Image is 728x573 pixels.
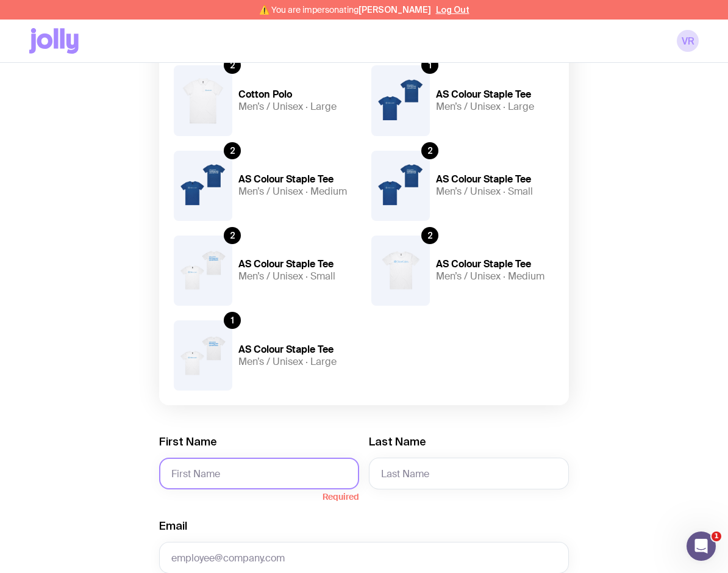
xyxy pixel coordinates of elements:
span: ⚠️ You are impersonating [259,5,431,15]
h5: Men’s / Unisex · Large [436,101,554,113]
button: Log Out [436,5,469,15]
div: 2 [224,57,241,74]
iframe: Intercom live chat [687,532,716,561]
input: First Name [159,458,359,489]
span: Required [159,489,359,502]
h4: AS Colour Staple Tee [238,173,357,186]
label: Last Name [369,434,426,449]
h4: AS Colour Staple Tee [238,344,357,356]
h5: Men’s / Unisex · Large [238,101,357,113]
span: 1 [712,532,721,541]
h4: AS Colour Staple Tee [238,258,357,270]
h5: Men’s / Unisex · Small [238,270,357,283]
h5: Men’s / Unisex · Medium [238,186,357,198]
input: Last Name [369,458,569,489]
div: 2 [421,142,438,159]
span: [PERSON_NAME] [359,5,431,15]
div: 2 [421,227,438,244]
h4: AS Colour Staple Tee [436,88,554,101]
h4: AS Colour Staple Tee [436,173,554,186]
h5: Men’s / Unisex · Small [436,186,554,198]
div: 1 [421,57,438,74]
label: Email [159,519,187,533]
h5: Men’s / Unisex · Medium [436,270,554,283]
h5: Men’s / Unisex · Large [238,356,357,368]
label: First Name [159,434,217,449]
a: VR [677,30,699,52]
div: 1 [224,312,241,329]
div: 2 [224,227,241,244]
h4: AS Colour Staple Tee [436,258,554,270]
div: 2 [224,142,241,159]
h4: Cotton Polo [238,88,357,101]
